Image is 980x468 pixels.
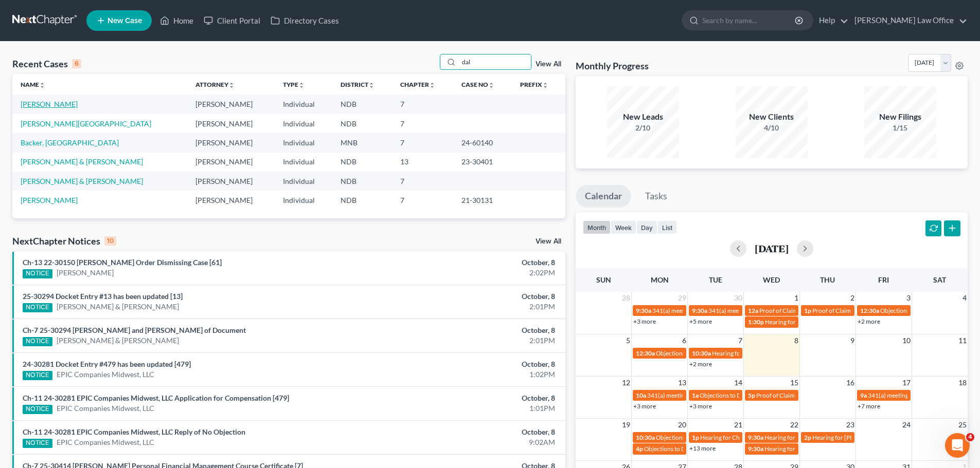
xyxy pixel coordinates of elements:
div: New Leads [607,111,679,123]
span: 10:30a [692,349,711,357]
span: 1p [692,434,699,441]
td: Individual [275,133,332,152]
a: [PERSON_NAME] & [PERSON_NAME] [21,177,143,185]
td: NDB [332,191,393,210]
input: Search by name... [702,11,796,30]
span: 9a [860,391,867,399]
span: 17 [901,377,912,389]
td: Individual [275,114,332,133]
span: 2p [804,434,811,441]
span: Objections to Discharge Due (PFMC-7) for [PERSON_NAME][DEMOGRAPHIC_DATA] [644,445,875,453]
td: Individual [275,191,332,210]
a: View All [536,238,561,245]
td: [PERSON_NAME] [187,95,275,114]
td: [PERSON_NAME] [187,114,275,133]
span: 12a [748,307,758,314]
div: 2/10 [607,123,679,133]
div: 4/10 [736,123,808,133]
td: NDB [332,114,393,133]
a: Attorneyunfold_more [195,81,235,88]
a: Directory Cases [265,11,344,30]
td: Individual [275,172,332,191]
i: unfold_more [368,82,375,88]
h2: [DATE] [755,243,789,254]
a: Ch-11 24-30281 EPIC Companies Midwest, LLC Application for Compensation [479] [23,394,289,402]
iframe: Intercom live chat [945,433,970,458]
span: Tue [709,275,722,284]
span: Thu [820,275,835,284]
span: 9:30a [692,307,707,314]
i: unfold_more [542,82,548,88]
span: 7 [737,334,743,347]
a: View All [536,61,561,68]
div: New Clients [736,111,808,123]
a: Districtunfold_more [341,81,375,88]
div: October, 8 [384,291,555,302]
td: Individual [275,95,332,114]
span: 4 [966,433,974,441]
span: 6 [681,334,687,347]
span: 23 [845,419,856,431]
span: 2 [849,292,856,304]
div: 2:01PM [384,335,555,346]
span: 16 [845,377,856,389]
div: NOTICE [23,337,52,346]
td: [PERSON_NAME] [187,153,275,172]
i: unfold_more [488,82,494,88]
td: NDB [332,95,393,114]
span: 341(a) meeting for [PERSON_NAME] [647,391,746,399]
a: EPIC Companies Midwest, LLC [57,369,154,380]
span: 18 [957,377,968,389]
button: list [657,220,677,234]
div: NOTICE [23,371,52,380]
span: 9 [849,334,856,347]
span: Objections to Discharge Due (PFMC-7) for [PERSON_NAME] [656,349,818,357]
span: Fri [878,275,889,284]
div: October, 8 [384,393,555,403]
span: 341(a) meeting for [PERSON_NAME] & [PERSON_NAME] [652,307,806,314]
span: 1:30p [748,318,764,326]
span: Sun [596,275,611,284]
button: week [611,220,636,234]
span: 11 [957,334,968,347]
span: 5 [625,334,631,347]
td: NDB [332,172,393,191]
a: Tasks [636,185,676,208]
span: 24 [901,419,912,431]
td: [PERSON_NAME] [187,172,275,191]
a: Nameunfold_more [21,81,45,88]
span: 9:30a [636,307,651,314]
a: +3 more [633,317,656,325]
a: [PERSON_NAME] & [PERSON_NAME] [57,302,179,312]
div: 6 [72,59,81,68]
span: Hearing for [PERSON_NAME] [712,349,792,357]
span: New Case [108,17,142,25]
a: [PERSON_NAME] & [PERSON_NAME] [21,157,143,166]
span: Proof of Claim Deadline - Government for [PERSON_NAME] [756,391,917,399]
div: October, 8 [384,325,555,335]
a: +2 more [689,360,712,368]
span: 4p [636,445,643,453]
span: 1p [804,307,811,314]
span: 21 [733,419,743,431]
td: Individual [275,153,332,172]
div: October, 8 [384,359,555,369]
a: Ch-11 24-30281 EPIC Companies Midwest, LLC Reply of No Objection [23,427,245,436]
span: 1a [692,391,699,399]
div: 9:02AM [384,437,555,447]
span: Hearing for [PERSON_NAME] & [PERSON_NAME] [764,445,899,453]
span: 22 [789,419,799,431]
span: 19 [621,419,631,431]
span: 12 [621,377,631,389]
a: [PERSON_NAME] [21,196,78,204]
a: Prefixunfold_more [520,81,548,88]
span: Proof of Claim Deadline - Standard for [PERSON_NAME] [812,307,964,314]
span: 3 [905,292,912,304]
span: 9:30a [748,434,763,441]
a: Typeunfold_more [283,81,305,88]
span: Hearing for Cheyenne Czech [700,434,777,441]
a: [PERSON_NAME][GEOGRAPHIC_DATA] [21,119,151,128]
span: Objections to Discharge Due (PFMC-7) for [PERSON_NAME] [656,434,818,441]
td: 24-60140 [453,133,512,152]
span: 14 [733,377,743,389]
